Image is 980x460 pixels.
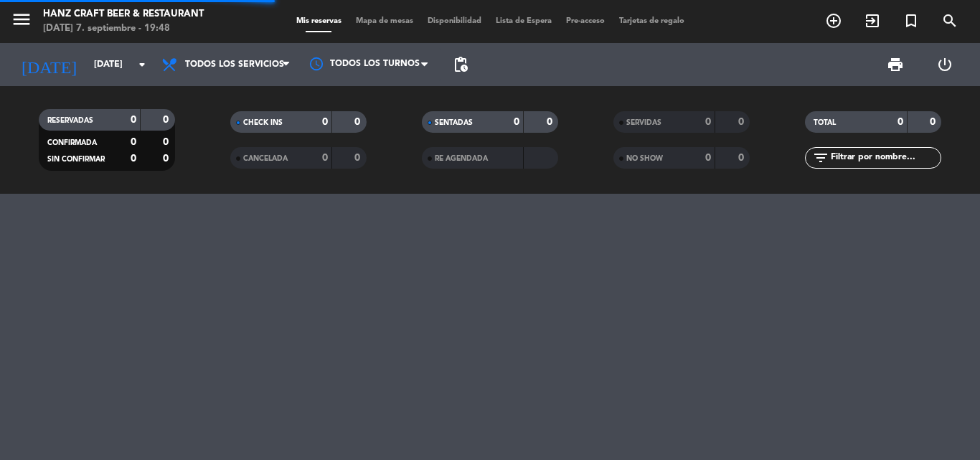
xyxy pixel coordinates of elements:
strong: 0 [705,117,711,127]
strong: 0 [897,117,903,127]
span: print [887,56,904,73]
span: Disponibilidad [420,17,489,25]
i: exit_to_app [864,12,881,29]
strong: 0 [322,117,328,127]
i: menu [11,9,32,30]
strong: 0 [738,117,747,127]
strong: 0 [163,137,171,147]
span: Pre-acceso [559,17,612,25]
span: CHECK INS [243,119,283,126]
strong: 0 [131,154,136,164]
span: CONFIRMADA [47,139,97,146]
i: [DATE] [11,49,87,80]
strong: 0 [131,115,136,125]
span: NO SHOW [626,155,663,162]
strong: 0 [163,115,171,125]
span: Tarjetas de regalo [612,17,692,25]
div: LOG OUT [920,43,969,86]
strong: 0 [738,153,747,163]
span: Lista de Espera [489,17,559,25]
strong: 0 [705,153,711,163]
i: add_circle_outline [825,12,842,29]
strong: 0 [163,154,171,164]
span: SENTADAS [435,119,473,126]
span: SERVIDAS [626,119,661,126]
div: Hanz Craft Beer & Restaurant [43,7,204,22]
span: Todos los servicios [185,60,284,70]
span: TOTAL [814,119,836,126]
span: RESERVADAS [47,117,93,124]
strong: 0 [322,153,328,163]
span: Mapa de mesas [349,17,420,25]
i: filter_list [812,149,829,166]
strong: 0 [354,117,363,127]
strong: 0 [514,117,519,127]
span: CANCELADA [243,155,288,162]
i: search [941,12,958,29]
strong: 0 [930,117,938,127]
div: [DATE] 7. septiembre - 19:48 [43,22,204,36]
span: Mis reservas [289,17,349,25]
i: power_settings_new [936,56,953,73]
strong: 0 [547,117,555,127]
i: turned_in_not [903,12,920,29]
button: menu [11,9,32,35]
input: Filtrar por nombre... [829,150,941,166]
span: RE AGENDADA [435,155,488,162]
strong: 0 [354,153,363,163]
i: arrow_drop_down [133,56,151,73]
span: SIN CONFIRMAR [47,156,105,163]
span: pending_actions [452,56,469,73]
strong: 0 [131,137,136,147]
